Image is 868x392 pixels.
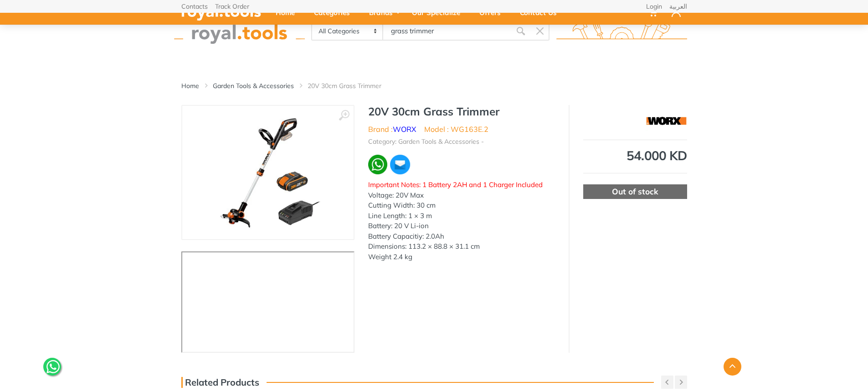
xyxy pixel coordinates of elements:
[308,81,395,90] li: 20V 30cm Grass Trimmer
[583,149,687,162] div: 54.000 KD
[181,377,259,388] h3: Related Products
[646,3,662,10] a: Login
[368,200,555,211] div: Cutting Width: 30 cm
[424,124,488,135] li: Model : WG163E.2
[368,155,388,174] img: wa.webp
[368,105,555,118] h1: 20V 30cm Grass Trimmer
[211,115,325,230] img: Royal Tools - 20V 30cm Grass Trimmer
[393,125,416,134] a: WORX
[312,22,384,40] select: Category
[213,81,294,90] a: Garden Tools & Accessories
[368,180,543,189] span: Important Notes: 1 Battery 2AH and 1 Charger Included
[181,3,208,10] a: Contacts
[669,3,687,10] a: العربية
[646,110,687,132] img: WORX
[181,81,687,90] nav: breadcrumb
[181,81,199,90] a: Home
[368,211,555,221] div: Line Length: 1 × 3 m
[368,221,555,231] div: Battery: 20 V Li-ion
[556,19,687,44] img: royal.tools Logo
[368,252,555,262] div: Weight 2.4 kg
[174,19,305,44] img: royal.tools Logo
[368,231,555,242] div: Battery Capacitiy: 2.0Ah
[368,241,555,252] div: Dimensions: 113.2 × 88.8 × 31.1 cm
[368,137,484,146] li: Category: Garden Tools & Accessories -
[368,124,416,135] li: Brand :
[368,190,555,201] div: Voltage: 20V Max
[583,184,687,199] div: Out of stock
[389,154,411,175] img: ma.webp
[383,21,511,41] input: Site search
[215,3,249,10] a: Track Order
